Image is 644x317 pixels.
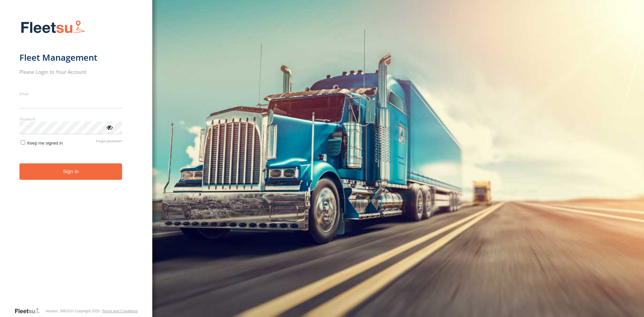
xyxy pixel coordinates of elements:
button: Sign in [19,163,122,180]
form: main [19,16,133,307]
div: Version: 308.01 [45,309,71,313]
h1: Fleet Management [19,52,122,63]
div: © Copyright 2025 - [71,309,138,313]
h2: Please Login to Your Account [19,68,122,75]
a: Terms and Conditions [102,309,138,313]
input: Keep me signed in [21,140,25,145]
label: Password [19,116,122,121]
label: Email [19,91,122,96]
span: Keep me signed in [27,141,63,146]
div: ViewPassword [106,124,113,130]
a: Forgot password? [96,139,122,146]
img: Fleetsu [19,19,87,36]
a: Visit our Website [14,308,45,314]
